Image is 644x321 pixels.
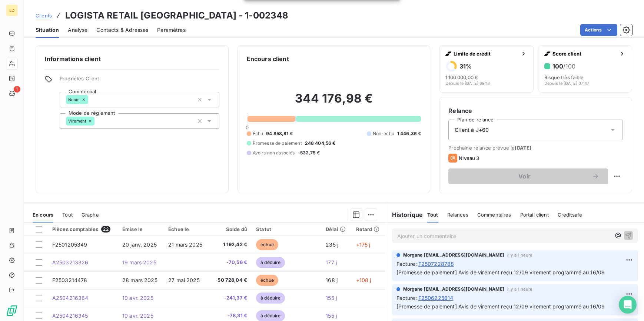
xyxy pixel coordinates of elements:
span: Promesse de paiement [253,140,302,147]
h6: 100 [552,63,575,70]
span: 1 446,36 € [397,130,421,137]
a: Clients [36,12,52,19]
span: Noam [68,97,80,102]
span: 1 100 000,00 € [445,74,478,80]
span: F2507228788 [418,260,454,268]
span: F2506225614 [418,294,454,302]
span: Avoirs non associés [253,150,295,156]
button: Score client100/100Risque très faibleDepuis le [DATE] 07:47 [538,45,632,93]
span: échue [256,239,278,250]
button: Limite de crédit31%1 100 000,00 €Depuis le [DATE] 09:13 [439,45,533,93]
span: 155 j [326,295,337,301]
h2: 344 176,98 € [247,91,421,113]
span: 21 mars 2025 [168,241,202,248]
span: à déduire [256,257,285,268]
span: 19 mars 2025 [122,259,156,265]
span: Prochaine relance prévue le [448,145,623,151]
span: Depuis le [DATE] 09:13 [445,81,490,86]
span: Facture : [396,260,417,268]
span: /100 [563,63,575,70]
span: Graphe [82,212,99,218]
span: Propriétés Client [60,76,219,86]
h3: LOGISTA RETAIL [GEOGRAPHIC_DATA] - 1-002348 [65,9,288,22]
span: Clients [36,13,52,19]
span: [Promesse de paiement] Avis de virement reçu 12/09 virement programmé au 16/09 [396,269,605,275]
span: Contacts & Adresses [96,26,148,34]
span: Creditsafe [558,212,582,218]
img: Logo LeanPay [6,305,18,317]
span: -241,37 € [213,294,247,302]
span: F2503214478 [52,277,87,283]
span: échue [256,275,278,286]
span: En cours [33,212,53,218]
span: Commentaires [477,212,511,218]
button: Voir [448,168,608,184]
span: 235 j [326,241,338,248]
span: Voir [457,173,592,179]
span: Situation [36,26,59,34]
span: Niveau 3 [459,155,479,161]
div: Échue le [168,226,204,232]
h6: Encours client [247,54,289,63]
span: 22 [101,226,110,233]
div: Délai [326,226,347,232]
span: 0 [246,124,249,130]
div: Pièces comptables [52,226,113,233]
span: Échu [253,130,263,137]
input: Ajouter une valeur [94,118,100,124]
span: 28 mars 2025 [122,277,157,283]
span: Tout [427,212,438,218]
span: Virement [68,119,86,123]
span: A2504216345 [52,312,88,319]
span: à déduire [256,292,285,304]
span: Morgane [EMAIL_ADDRESS][DOMAIN_NAME] [403,286,504,292]
span: 168 j [326,277,338,283]
span: +175 j [356,241,371,248]
span: 1 192,42 € [213,241,247,248]
span: Client à J+60 [455,126,489,134]
span: Analyse [68,26,87,34]
button: Actions [580,24,617,36]
span: A2503213326 [52,259,89,265]
h6: Historique [386,210,423,219]
div: LD [6,4,18,16]
span: Morgane [EMAIL_ADDRESS][DOMAIN_NAME] [403,252,504,258]
span: 94 858,81 € [266,130,293,137]
span: Non-échu [373,130,394,137]
span: -78,31 € [213,312,247,320]
span: -70,56 € [213,259,247,266]
span: 1 [14,86,20,93]
div: Émise le [122,226,159,232]
span: Portail client [520,212,549,218]
span: Depuis le [DATE] 07:47 [544,81,589,86]
input: Ajouter une valeur [88,96,94,103]
div: Open Intercom Messenger [619,296,637,314]
span: 155 j [326,312,337,319]
span: +108 j [356,277,371,283]
span: -532,75 € [298,150,320,156]
h6: 31 % [459,63,472,70]
span: [Promesse de paiement] Avis de virement reçu 12/09 virement programmé au 16/09 [396,303,605,310]
span: 20 janv. 2025 [122,241,157,248]
span: Facture : [396,294,417,302]
span: il y a 1 heure [507,253,532,257]
div: Retard [356,226,381,232]
span: [DATE] [515,145,531,151]
span: 27 mai 2025 [168,277,200,283]
span: Relances [447,212,468,218]
span: 248 404,56 € [305,140,336,147]
span: Paramètres [157,26,186,34]
span: il y a 1 heure [507,287,532,291]
span: 10 avr. 2025 [122,312,153,319]
span: Risque très faible [544,74,584,80]
h6: Relance [448,106,623,115]
span: Score client [552,51,616,57]
span: 10 avr. 2025 [122,295,153,301]
span: A2504216364 [52,295,89,301]
span: 177 j [326,259,337,265]
div: Statut [256,226,317,232]
span: F2501205349 [52,241,87,248]
span: 50 728,04 € [213,277,247,284]
span: Tout [62,212,73,218]
div: Solde dû [213,226,247,232]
